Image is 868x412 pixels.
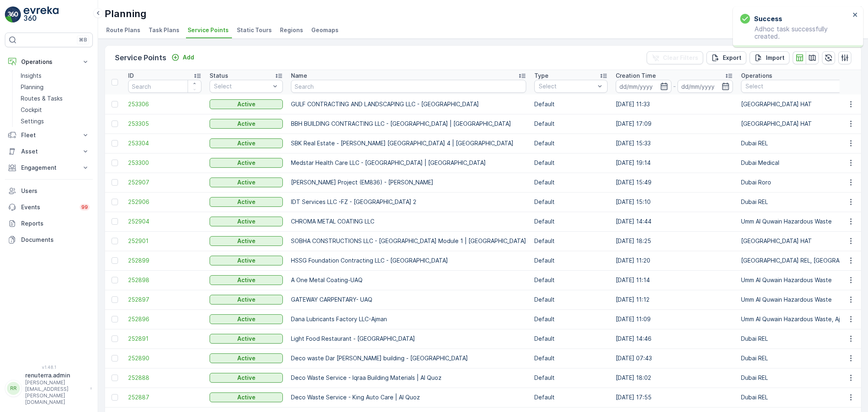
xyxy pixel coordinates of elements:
[237,198,256,206] p: Active
[128,276,201,284] a: 252898
[530,153,612,173] td: Default
[287,212,530,231] td: CHROMA METAL COATING LLC
[237,178,256,186] p: Active
[21,203,75,211] p: Events
[287,388,530,407] td: Deco Waste Service - King Auto Care | Al Quoz
[21,94,63,103] p: Routes & Tasks
[112,335,118,342] div: Toggle Row Selected
[612,368,737,388] td: [DATE] 18:02
[128,315,201,323] a: 252896
[754,14,782,24] h3: Success
[237,354,256,362] p: Active
[237,100,256,108] p: Active
[17,70,93,81] a: Insights
[612,290,737,309] td: [DATE] 11:12
[210,72,228,80] p: Status
[210,197,283,207] button: Active
[210,158,283,168] button: Active
[612,348,737,368] td: [DATE] 07:43
[112,296,118,303] div: Toggle Row Selected
[530,114,612,134] td: Default
[214,82,270,90] p: Select
[210,99,283,109] button: Active
[612,94,737,114] td: [DATE] 11:33
[612,388,737,407] td: [DATE] 17:55
[128,120,201,128] span: 253305
[287,329,530,348] td: Light Food Restaurant - [GEOGRAPHIC_DATA]
[530,231,612,251] td: Default
[287,348,530,368] td: Deco waste Dar [PERSON_NAME] building - [GEOGRAPHIC_DATA]
[128,100,201,108] a: 253306
[112,218,118,225] div: Toggle Row Selected
[128,354,201,362] span: 252890
[612,134,737,153] td: [DATE] 15:33
[21,106,42,114] p: Cockpit
[237,296,256,304] p: Active
[237,276,256,284] p: Active
[112,375,118,381] div: Toggle Row Selected
[128,159,201,167] span: 253300
[112,140,118,147] div: Toggle Row Selected
[5,160,93,176] button: Engagement
[128,217,201,226] a: 252904
[21,147,77,156] p: Asset
[112,394,118,401] div: Toggle Row Selected
[5,371,93,405] button: RRrenuterra.admin[PERSON_NAME][EMAIL_ADDRESS][PERSON_NAME][DOMAIN_NAME]
[112,238,118,244] div: Toggle Row Selected
[741,72,772,80] p: Operations
[21,219,90,228] p: Reports
[21,131,77,139] p: Fleet
[5,232,93,248] a: Documents
[21,72,42,80] p: Insights
[188,26,229,34] span: Service Points
[237,159,256,167] p: Active
[616,80,671,93] input: dd/mm/yyyy
[128,296,201,304] span: 252897
[112,257,118,264] div: Toggle Row Selected
[210,275,283,285] button: Active
[17,116,93,127] a: Settings
[647,51,703,64] button: Clear Filters
[112,199,118,205] div: Toggle Row Selected
[237,393,256,401] p: Active
[530,270,612,290] td: Default
[128,80,201,93] input: Search
[21,164,77,172] p: Engagement
[128,237,201,245] a: 252901
[530,348,612,368] td: Default
[210,256,283,265] button: Active
[210,295,283,305] button: Active
[287,94,530,114] td: GULF CONTRACTING AND LANDSCAPING LLC - [GEOGRAPHIC_DATA]
[287,231,530,251] td: SOBHA CONSTRUCTIONS LLC - [GEOGRAPHIC_DATA] Module 1 | [GEOGRAPHIC_DATA]
[612,309,737,329] td: [DATE] 11:09
[112,355,118,362] div: Toggle Row Selected
[237,217,256,226] p: Active
[105,7,146,20] p: Planning
[530,173,612,192] td: Default
[5,199,93,215] a: Events99
[128,198,201,206] a: 252906
[237,315,256,323] p: Active
[706,51,746,64] button: Export
[280,26,303,34] span: Regions
[291,80,526,93] input: Search
[17,81,93,93] a: Planning
[287,309,530,329] td: Dana Lubricants Factory LLC-Ajman
[79,37,87,43] p: ⌘B
[673,81,676,91] p: -
[530,290,612,309] td: Default
[663,54,698,62] p: Clear Filters
[530,251,612,270] td: Default
[616,72,656,80] p: Creation Time
[539,82,595,90] p: Select
[750,51,789,64] button: Import
[237,26,272,34] span: Static Tours
[287,290,530,309] td: GATEWAY CARPENTARY- UAQ
[237,237,256,245] p: Active
[612,192,737,212] td: [DATE] 15:10
[530,329,612,348] td: Default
